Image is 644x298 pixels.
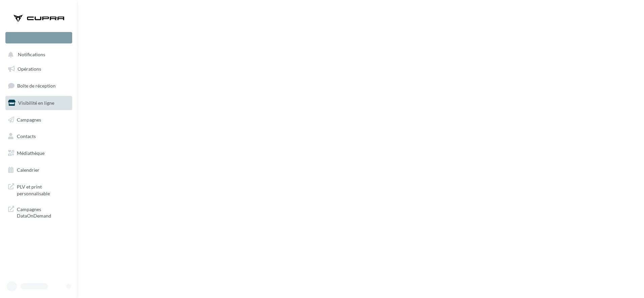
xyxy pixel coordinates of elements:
span: Contacts [17,133,36,139]
span: Opérations [18,66,41,72]
span: Médiathèque [17,150,45,156]
span: Visibilité en ligne [18,100,54,106]
a: Campagnes DataOnDemand [4,202,74,222]
span: Campagnes DataOnDemand [17,205,69,219]
span: Notifications [18,52,45,58]
span: Boîte de réception [17,83,56,89]
a: PLV et print personnalisable [4,179,74,199]
a: Visibilité en ligne [4,96,74,110]
a: Boîte de réception [4,78,74,93]
a: Campagnes [4,113,74,127]
span: Campagnes [17,117,41,122]
span: PLV et print personnalisable [17,182,69,197]
a: Calendrier [4,163,74,177]
div: Nouvelle campagne [5,32,72,43]
span: Calendrier [17,167,39,173]
a: Opérations [4,62,74,76]
a: Médiathèque [4,146,74,160]
a: Contacts [4,129,74,143]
